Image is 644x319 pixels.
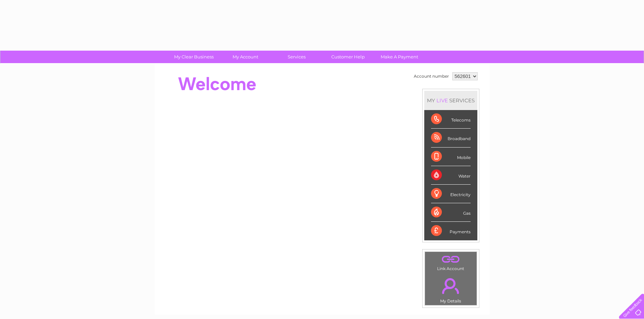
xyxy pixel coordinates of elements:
[431,148,471,166] div: Mobile
[269,51,325,63] a: Services
[435,97,449,104] div: LIVE
[427,254,475,265] a: .
[431,185,471,203] div: Electricity
[412,71,451,82] td: Account number
[424,91,477,110] div: MY SERVICES
[431,166,471,185] div: Water
[217,51,273,63] a: My Account
[427,274,475,298] a: .
[166,51,222,63] a: My Clear Business
[320,51,376,63] a: Customer Help
[372,51,427,63] a: Make A Payment
[431,203,471,222] div: Gas
[431,129,471,147] div: Broadband
[425,251,477,273] td: Link Account
[425,272,477,305] td: My Details
[431,222,471,240] div: Payments
[431,110,471,129] div: Telecoms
